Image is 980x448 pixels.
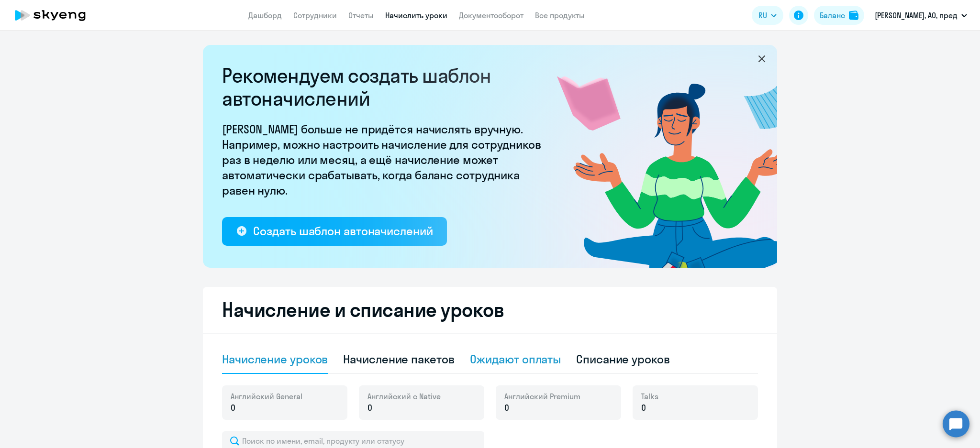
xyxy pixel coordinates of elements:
[459,11,523,20] a: Документооборот
[820,10,845,21] div: Баланс
[875,10,958,21] p: [PERSON_NAME], АО, пред
[231,391,302,402] span: Английский General
[504,402,509,414] span: 0
[222,351,328,367] div: Начисление уроков
[641,391,658,402] span: Talks
[343,351,454,367] div: Начисление пакетов
[870,4,972,27] button: [PERSON_NAME], АО, пред
[504,391,580,402] span: Английский Premium
[222,121,547,198] p: [PERSON_NAME] больше не придётся начислять вручную. Например, можно настроить начисление для сотр...
[348,11,374,20] a: Отчеты
[222,298,758,321] h2: Начисление и списание уроков
[758,10,767,21] span: RU
[248,11,282,20] a: Дашборд
[231,402,235,414] span: 0
[470,351,561,367] div: Ожидают оплаты
[222,64,547,110] h2: Рекомендуем создать шаблон автоначислений
[641,402,646,414] span: 0
[293,11,337,20] a: Сотрудники
[752,6,783,25] button: RU
[385,11,447,20] a: Начислить уроки
[367,391,441,402] span: Английский с Native
[849,11,858,20] img: balance
[253,223,433,239] div: Создать шаблон автоначислений
[814,6,864,25] button: Балансbalance
[535,11,585,20] a: Все продукты
[576,351,670,367] div: Списание уроков
[222,217,447,246] button: Создать шаблон автоначислений
[367,402,372,414] span: 0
